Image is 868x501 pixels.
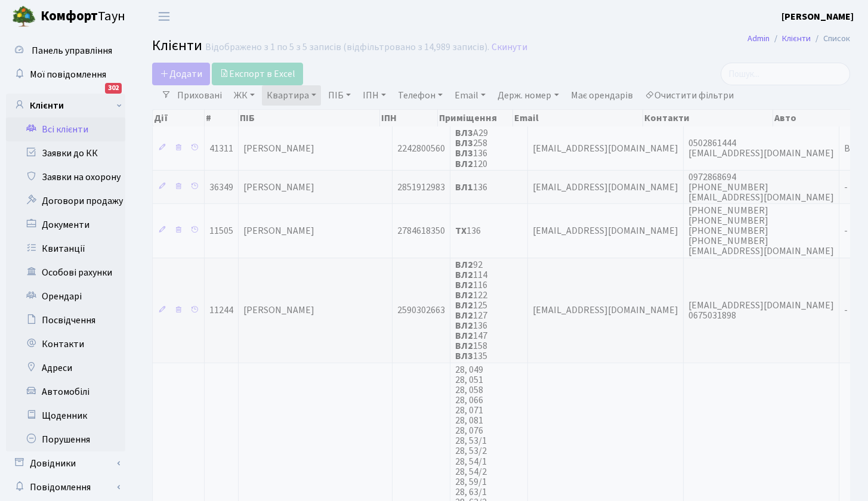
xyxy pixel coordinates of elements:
[212,63,303,85] a: Експорт в Excel
[6,284,125,308] a: Орендарі
[533,142,678,155] span: [EMAIL_ADDRESS][DOMAIN_NAME]
[643,110,773,126] th: Контакти
[6,117,125,141] a: Всі клієнти
[209,224,233,237] span: 11505
[811,32,850,45] li: Список
[455,258,473,271] b: ВЛ2
[239,110,380,126] th: ПІБ
[205,42,489,53] div: Відображено з 1 по 5 з 5 записів (відфільтровано з 14,989 записів).
[6,141,125,165] a: Заявки до КК
[455,339,473,352] b: ВЛ2
[455,309,473,322] b: ВЛ2
[380,110,438,126] th: ІПН
[209,304,233,317] span: 11244
[455,137,473,150] b: ВЛ3
[262,85,321,106] a: Квартира
[6,261,125,284] a: Особові рахунки
[393,85,447,106] a: Телефон
[397,181,445,194] span: 2851912983
[12,5,36,29] img: logo.png
[455,350,473,363] b: ВЛ3
[6,63,125,86] a: Мої повідомлення302
[640,85,739,106] a: Очистити фільтри
[153,110,205,126] th: Дії
[455,147,473,160] b: ВЛ3
[566,85,638,106] a: Має орендарів
[6,451,125,475] a: Довідники
[209,142,233,155] span: 41311
[844,224,848,237] span: -
[688,171,834,204] span: 0972868694 [PHONE_NUMBER] [EMAIL_ADDRESS][DOMAIN_NAME]
[243,181,314,194] span: [PERSON_NAME]
[41,7,98,26] b: Комфорт
[6,189,125,213] a: Договори продажу
[358,85,391,106] a: ІПН
[6,94,125,117] a: Клієнти
[397,224,445,237] span: 2784618350
[323,85,356,106] a: ПІБ
[6,404,125,428] a: Щоденник
[533,224,678,237] span: [EMAIL_ADDRESS][DOMAIN_NAME]
[172,85,227,106] a: Приховані
[243,142,314,155] span: [PERSON_NAME]
[688,204,834,258] span: [PHONE_NUMBER] [PHONE_NUMBER] [PHONE_NUMBER] [PHONE_NUMBER] [EMAIL_ADDRESS][DOMAIN_NAME]
[688,299,834,322] span: [EMAIL_ADDRESS][DOMAIN_NAME] 0675031898
[455,258,487,363] span: 92 114 116 122 125 127 136 147 158 135
[455,157,473,171] b: ВЛ2
[455,268,473,282] b: ВЛ2
[455,126,488,170] span: А29 258 136 120
[455,181,473,194] b: ВЛ1
[493,85,563,106] a: Держ. номер
[243,224,314,237] span: [PERSON_NAME]
[730,26,868,51] nav: breadcrumb
[6,165,125,189] a: Заявки на охорону
[844,304,848,317] span: -
[844,181,848,194] span: -
[6,356,125,380] a: Адреси
[455,289,473,302] b: ВЛ2
[397,142,445,155] span: 2242800560
[105,83,122,94] div: 302
[32,44,112,57] span: Панель управління
[455,329,473,342] b: ВЛ2
[6,237,125,261] a: Квитанції
[149,7,179,26] button: Переключити навігацію
[209,181,233,194] span: 36349
[455,299,473,312] b: ВЛ2
[513,110,643,126] th: Email
[205,110,239,126] th: #
[6,213,125,237] a: Документи
[781,10,854,24] a: [PERSON_NAME]
[781,10,854,23] b: [PERSON_NAME]
[6,380,125,404] a: Автомобілі
[6,332,125,356] a: Контакти
[6,428,125,451] a: Порушення
[455,279,473,292] b: ВЛ2
[30,68,106,81] span: Мої повідомлення
[747,32,770,45] a: Admin
[450,85,490,106] a: Email
[438,110,514,126] th: Приміщення
[152,63,210,85] a: Додати
[6,308,125,332] a: Посвідчення
[41,7,125,27] span: Таун
[160,67,202,81] span: Додати
[721,63,850,85] input: Пошук...
[243,304,314,317] span: [PERSON_NAME]
[229,85,260,106] a: ЖК
[6,475,125,499] a: Повідомлення
[152,35,202,56] span: Клієнти
[455,224,467,237] b: ТХ
[6,39,125,63] a: Панель управління
[492,42,527,53] a: Скинути
[688,137,834,160] span: 0502861444 [EMAIL_ADDRESS][DOMAIN_NAME]
[782,32,811,45] a: Клієнти
[455,319,473,332] b: ВЛ2
[397,304,445,317] span: 2590302663
[455,224,481,237] span: 136
[455,181,487,194] span: 136
[455,126,473,140] b: ВЛ3
[533,304,678,317] span: [EMAIL_ADDRESS][DOMAIN_NAME]
[533,181,678,194] span: [EMAIL_ADDRESS][DOMAIN_NAME]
